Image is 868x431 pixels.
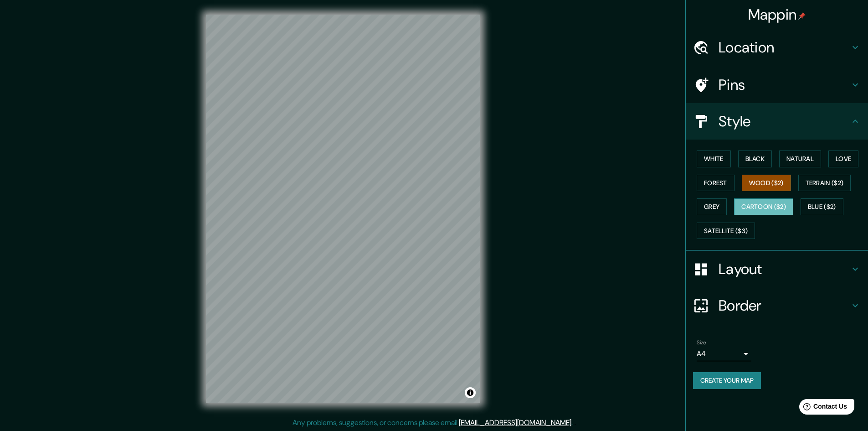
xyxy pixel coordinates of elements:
[293,417,573,428] p: Any problems, suggestions, or concerns please email .
[697,175,734,192] button: Forest
[719,260,850,278] h4: Layout
[719,296,850,315] h4: Border
[697,198,727,215] button: Grey
[719,38,850,57] h4: Location
[573,417,574,428] div: .
[697,339,706,347] label: Size
[697,151,731,167] button: White
[697,347,751,361] div: A4
[738,151,772,167] button: Black
[742,175,791,192] button: Wood ($2)
[798,12,806,20] img: pin-icon.png
[787,395,858,421] iframe: Help widget launcher
[206,15,480,403] canvas: Map
[459,418,571,427] a: [EMAIL_ADDRESS][DOMAIN_NAME]
[686,251,868,287] div: Layout
[798,175,851,192] button: Terrain ($2)
[686,67,868,103] div: Pins
[697,223,755,239] button: Satellite ($3)
[686,29,868,66] div: Location
[465,387,476,398] button: Toggle attribution
[779,151,821,167] button: Natural
[719,112,850,130] h4: Style
[719,76,850,94] h4: Pins
[693,372,761,389] button: Create your map
[686,103,868,140] div: Style
[828,151,858,167] button: Love
[748,5,806,24] h4: Mappin
[801,198,843,215] button: Blue ($2)
[686,287,868,324] div: Border
[734,198,793,215] button: Cartoon ($2)
[574,417,576,428] div: .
